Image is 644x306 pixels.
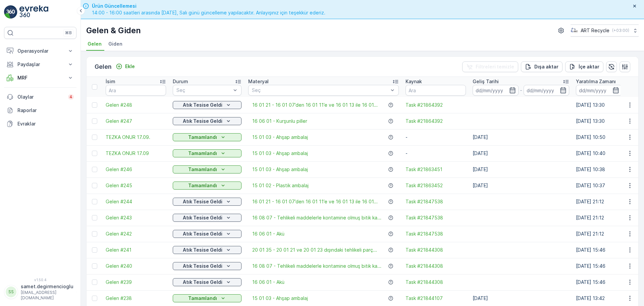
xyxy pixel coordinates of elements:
[106,118,166,124] a: Gelen #247
[406,263,466,269] span: Task #21844308
[4,58,76,71] button: Paydaşlar
[65,30,72,36] p: ⌘B
[252,214,381,221] span: 16 08 07 - Tehlikeli maddelerle kontamine olmuş bitik ka...
[173,246,241,254] button: Atık Tesise Geldi
[571,24,639,37] button: ART Recycle(+03:00)
[106,247,166,253] a: Gelen #241
[406,279,466,286] a: Task #21844308
[173,182,241,190] button: Tamamlandı
[188,182,217,189] p: Tamamlandı
[252,87,388,94] p: Seç
[576,85,622,96] input: dd/mm/yyyy
[183,231,222,237] p: Atık Tesise Geldi
[581,27,609,34] p: ART Recycle
[17,48,63,54] p: Operasyonlar
[92,231,97,237] div: Toggle Row Selected
[108,41,122,47] span: Giden
[252,118,307,124] a: 16 06 01 - Kurşunlu piller
[106,263,166,269] span: Gelen #240
[183,263,222,269] p: Atık Tesise Geldi
[571,27,578,34] img: image_23.png
[176,87,231,94] p: Seç
[406,78,422,85] p: Kaynak
[6,287,16,297] div: SS
[106,102,166,108] a: Gelen #248
[524,85,570,96] input: dd/mm/yyyy
[252,102,378,108] a: 16 01 21 - 16 01 07’den 16 01 11’e ve 16 01 13 ile 16 01...
[565,61,603,72] button: İçe aktar
[188,166,217,173] p: Tamamlandı
[173,117,241,125] button: Atık Tesise Geldi
[4,117,76,131] a: Evraklar
[406,295,466,302] span: Task #21844107
[173,133,241,141] button: Tamamlandı
[106,150,166,157] a: TEZKA ONUR 17.09
[173,214,241,222] button: Atık Tesise Geldi
[106,214,166,221] a: Gelen #243
[252,231,284,237] span: 16 06 01 - Akü
[252,295,308,302] a: 15 01 03 - Ahşap ambalaj
[106,231,166,237] a: Gelen #242
[92,263,97,269] div: Toggle Row Selected
[92,215,97,220] div: Toggle Row Selected
[469,177,573,194] td: [DATE]
[173,198,241,206] button: Atık Tesise Geldi
[106,198,166,205] a: Gelen #244
[252,134,308,141] span: 15 01 03 - Ahşap ambalaj
[406,118,466,124] a: Task #21864392
[183,214,222,221] p: Atık Tesise Geldi
[106,279,166,286] a: Gelen #239
[92,3,325,9] span: Ürün Güncellemesi
[106,166,166,173] a: Gelen #246
[92,199,97,204] div: Toggle Row Selected
[183,198,222,205] p: Atık Tesise Geldi
[92,279,97,285] div: Toggle Row Selected
[252,198,378,205] span: 16 01 21 - 16 01 07’den 16 01 11’e ve 16 01 13 ile 16 01...
[252,247,377,253] span: 20 01 35 - 20 01 21 ve 20 01 23 dışındaki tehlikeli parç...
[252,150,308,157] a: 15 01 03 - Ahşap ambalaj
[406,198,466,205] a: Task #21847538
[92,9,325,16] span: 14:00 - 16:00 saatleri arasında [DATE], Salı günü güncelleme yapılacaktır. Anlayışınız için teşek...
[17,120,74,127] p: Evraklar
[173,294,241,302] button: Tamamlandı
[469,145,573,161] td: [DATE]
[92,151,97,156] div: Toggle Row Selected
[106,182,166,189] span: Gelen #245
[106,295,166,302] span: Gelen #238
[173,149,241,157] button: Tamamlandı
[88,41,102,47] span: Gelen
[4,44,76,58] button: Operasyonlar
[612,28,629,33] p: ( +03:00 )
[406,166,466,173] a: Task #21863451
[92,102,97,108] div: Toggle Row Selected
[252,166,308,173] a: 15 01 03 - Ahşap ambalaj
[106,134,166,141] span: TEZKA ONUR 17.09.
[21,283,73,290] p: samet.degirmencioglu
[173,262,241,270] button: Atık Tesise Geldi
[95,62,112,71] p: Gelen
[406,134,466,141] p: -
[406,214,466,221] a: Task #21847538
[476,63,514,70] p: Filtreleri temizle
[106,85,166,96] input: Ara
[173,230,241,238] button: Atık Tesise Geldi
[188,295,217,302] p: Tamamlandı
[4,104,76,117] a: Raporlar
[469,161,573,177] td: [DATE]
[125,63,135,70] p: Ekle
[92,167,97,172] div: Toggle Row Selected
